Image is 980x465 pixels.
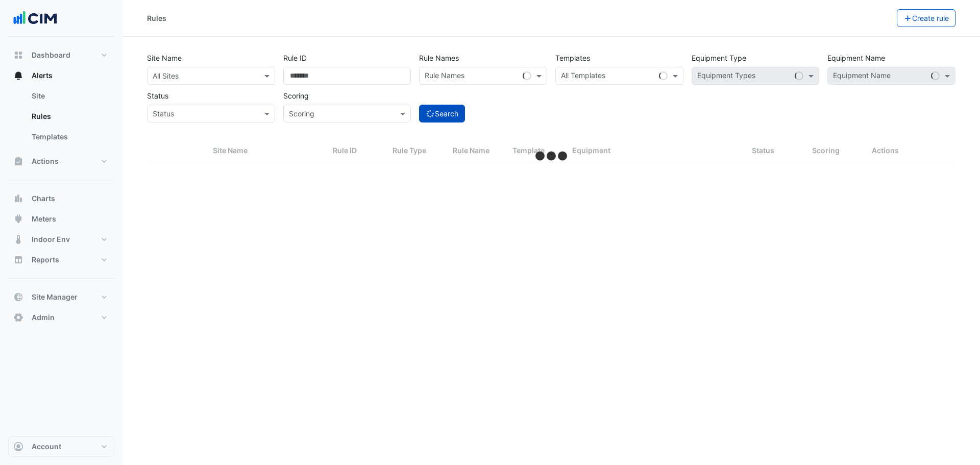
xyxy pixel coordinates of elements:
a: Templates [23,127,114,147]
div: Rule Type [393,145,440,157]
div: Equipment Types [696,70,755,83]
app-icon: Indoor Env [13,234,23,244]
button: Indoor Env [8,229,114,250]
span: Charts [32,193,55,204]
button: Alerts [8,65,114,86]
div: Equipment [572,145,740,157]
div: Template [512,145,560,157]
span: Account [32,442,61,452]
label: Equipment Name [827,49,885,67]
a: Rules [23,106,114,127]
app-icon: Alerts [13,70,23,81]
button: Account [8,436,114,457]
app-icon: Actions [13,156,23,166]
div: Scoring [812,145,860,157]
span: Admin [32,312,55,323]
button: Dashboard [8,45,114,65]
app-icon: Admin [13,312,23,323]
button: Actions [8,151,114,172]
button: Reports [8,250,114,270]
span: Reports [32,255,59,265]
app-icon: Meters [13,214,23,224]
div: Actions [872,145,949,157]
div: Site Name [213,145,321,157]
div: Alerts [8,86,114,151]
span: Alerts [32,70,53,81]
app-icon: Charts [13,193,23,204]
img: Company Logo [12,8,58,29]
label: Rule ID [283,49,307,67]
app-icon: Site Manager [13,292,23,302]
label: Equipment Type [692,49,746,67]
div: Rule Name [453,145,500,157]
label: Scoring [283,87,309,105]
app-icon: Dashboard [13,50,23,60]
label: Site Name [147,49,182,67]
button: Site Manager [8,287,114,307]
label: Templates [555,49,590,67]
span: Dashboard [32,50,70,60]
button: Create rule [897,9,956,27]
div: Rule Names [423,70,464,83]
div: Equipment Name [831,70,891,83]
span: Actions [32,156,59,166]
div: Status [752,145,799,157]
span: Meters [32,214,56,224]
button: Search [419,105,465,123]
button: Meters [8,209,114,229]
span: Site Manager [32,292,78,302]
div: Rule ID [333,145,380,157]
label: Rule Names [419,49,459,67]
button: Charts [8,188,114,209]
div: Rules [147,13,166,23]
app-icon: Reports [13,255,23,265]
label: Status [147,87,168,105]
a: Site [23,86,114,106]
div: All Templates [559,70,605,83]
span: Indoor Env [32,234,70,244]
button: Admin [8,307,114,328]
